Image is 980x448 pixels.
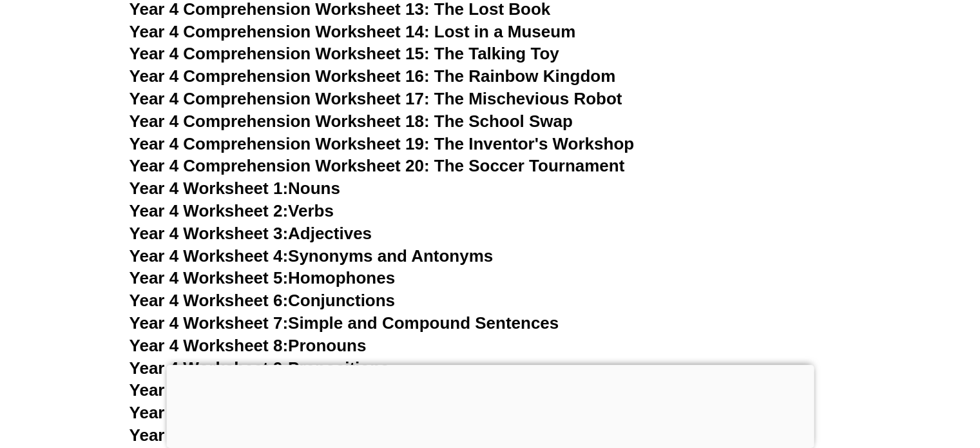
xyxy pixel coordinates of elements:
[130,179,340,198] a: Year 4 Worksheet 1:Nouns
[130,358,390,378] a: Year 4 Worksheet 9:Prepositions
[130,22,576,41] a: Year 4 Comprehension Worksheet 14: Lost in a Museum
[130,313,559,333] a: Year 4 Worksheet 7:Simple and Compound Sentences
[130,425,509,445] a: Year 4 Worksheet 12:Direct and Indirect Speech
[130,179,289,198] span: Year 4 Worksheet 1:
[130,246,494,266] a: Year 4 Worksheet 4:Synonyms and Antonyms
[130,89,622,108] a: Year 4 Comprehension Worksheet 17: The Mischevious Robot
[130,380,298,400] span: Year 4 Worksheet 10:
[130,358,289,378] span: Year 4 Worksheet 9:
[130,201,334,220] a: Year 4 Worksheet 2:Verbs
[130,336,289,355] span: Year 4 Worksheet 8:
[130,403,480,422] a: Year 4 Worksheet 11:Similes and Metaphors
[130,313,289,333] span: Year 4 Worksheet 7:
[130,156,625,175] a: Year 4 Comprehension Worksheet 20: The Soccer Tournament
[130,380,492,400] a: Year 4 Worksheet 10:Subject-Verb Agreement
[130,403,298,422] span: Year 4 Worksheet 11:
[130,268,289,287] span: Year 4 Worksheet 5:
[130,268,396,287] a: Year 4 Worksheet 5:Homophones
[130,246,289,266] span: Year 4 Worksheet 4:
[765,303,980,448] iframe: Chat Widget
[166,365,814,445] iframe: Advertisement
[130,201,289,220] span: Year 4 Worksheet 2:
[130,224,372,243] a: Year 4 Worksheet 3:Adjectives
[130,336,367,355] a: Year 4 Worksheet 8:Pronouns
[130,44,559,63] a: Year 4 Comprehension Worksheet 15: The Talking Toy
[130,291,396,310] a: Year 4 Worksheet 6:Conjunctions
[130,66,616,86] a: Year 4 Comprehension Worksheet 16: The Rainbow Kingdom
[130,291,289,310] span: Year 4 Worksheet 6:
[130,425,298,445] span: Year 4 Worksheet 12:
[130,112,573,131] a: Year 4 Comprehension Worksheet 18: The School Swap
[130,224,289,243] span: Year 4 Worksheet 3:
[130,134,635,153] a: Year 4 Comprehension Worksheet 19: The Inventor's Workshop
